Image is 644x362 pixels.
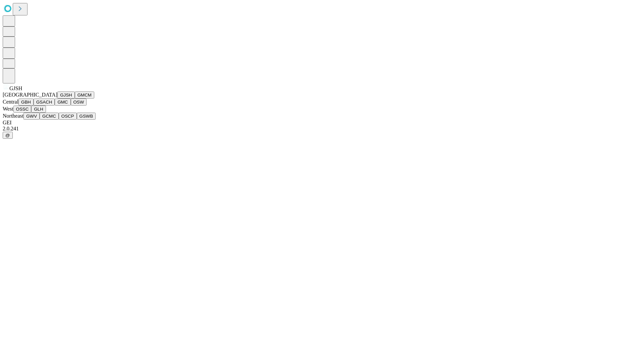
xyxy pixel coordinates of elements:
button: GWV [23,113,40,120]
button: GMC [55,99,70,106]
span: West [3,106,13,112]
span: GJSH [9,85,22,91]
button: GBH [18,99,34,106]
button: GMCM [75,92,94,99]
span: Northeast [3,113,23,119]
button: OSCP [59,113,77,120]
span: Central [3,99,18,105]
span: [GEOGRAPHIC_DATA] [3,92,57,98]
button: GCMC [40,113,59,120]
button: OSSC [13,106,32,113]
button: @ [3,132,13,139]
button: GSWB [77,113,96,120]
button: GLH [31,106,46,113]
button: GJSH [57,92,75,99]
button: OSW [71,99,87,106]
div: 2.0.241 [3,126,641,132]
button: GSACH [34,99,55,106]
div: GEI [3,120,641,126]
span: @ [5,133,10,138]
